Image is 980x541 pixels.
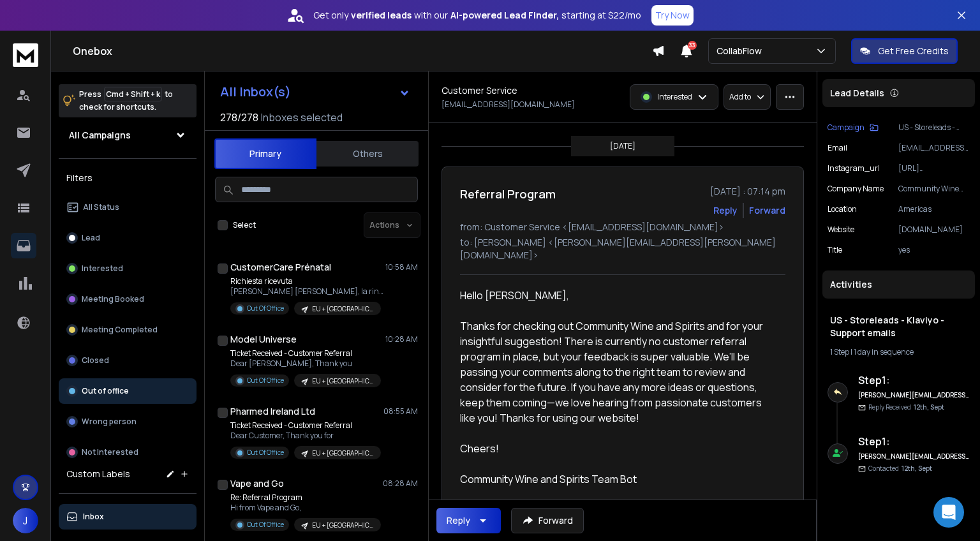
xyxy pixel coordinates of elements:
p: Out Of Office [247,520,284,530]
p: Reply Received [868,403,944,412]
p: Ticket Received - Customer Referral [230,348,381,359]
button: Closed [59,348,197,373]
p: 08:28 AM [383,478,418,489]
p: to: [PERSON_NAME] <[PERSON_NAME][EMAIL_ADDRESS][PERSON_NAME][DOMAIN_NAME]> [460,236,785,262]
h1: All Campaigns [69,129,131,142]
p: 10:58 AM [385,262,418,272]
button: Not Interested [59,440,197,465]
button: Interested [59,256,197,281]
span: 1 Step [830,346,849,357]
h6: Step 1 : [858,373,970,388]
p: 08:55 AM [383,406,418,417]
p: Add to [729,92,751,102]
p: [EMAIL_ADDRESS][DOMAIN_NAME] [442,100,575,110]
p: Get only with our starting at $22/mo [313,9,641,22]
p: yes [898,245,970,255]
h6: [PERSON_NAME][EMAIL_ADDRESS][PERSON_NAME][DOMAIN_NAME] [858,390,970,400]
p: Meeting Booked [82,294,144,304]
p: EU + [GEOGRAPHIC_DATA] - Storeleads - Klaviyo - Support emails [312,521,373,530]
h1: Onebox [73,43,652,59]
div: Activities [822,270,975,299]
button: Primary [214,138,316,169]
p: title [828,245,842,255]
h3: Filters [59,169,197,187]
button: Inbox [59,504,197,530]
p: Get Free Credits [878,45,949,57]
span: Cmd + Shift + k [104,87,162,101]
p: Closed [82,355,109,366]
p: Hello [PERSON_NAME], [460,288,775,303]
p: Not Interested [82,447,138,457]
p: Campaign [828,122,865,133]
button: Lead [59,225,197,251]
p: CollabFlow [716,45,767,57]
button: J [13,508,38,533]
p: Re: Referral Program [230,493,381,503]
p: [PERSON_NAME] [PERSON_NAME], la ringraziamo [230,286,383,297]
p: Wrong person [82,417,137,427]
p: Ticket Received - Customer Referral [230,420,381,431]
div: Community Wine and Spirits Team Bot [460,471,775,487]
p: Interested [82,263,123,274]
p: [DATE] : 07:14 pm [710,185,785,198]
p: Out Of Office [247,304,284,313]
span: 278 / 278 [220,110,258,125]
label: Select [233,220,256,230]
p: Try Now [655,9,690,22]
p: Meeting Completed [82,325,158,335]
p: [DATE] [610,141,635,151]
button: Try Now [651,5,694,26]
p: Cheers! [460,441,775,456]
p: Inbox [83,512,104,522]
button: All Status [59,195,197,220]
p: Out Of Office [247,376,284,385]
h1: All Inbox(s) [220,85,291,98]
p: Press to check for shortcuts. [79,88,173,114]
p: EU + [GEOGRAPHIC_DATA] - Storeleads - Klaviyo - Support emails [312,376,373,386]
p: location [828,204,857,214]
p: Dear [PERSON_NAME], Thank you [230,359,381,369]
p: Company Name [828,184,884,194]
span: 12th, Sept [902,464,932,473]
p: Lead [82,233,100,243]
p: Richiesta ricevuta [230,276,383,286]
button: Campaign [828,122,879,133]
div: Reply [447,514,470,527]
h1: US - Storeleads - Klaviyo - Support emails [830,314,967,339]
h1: Referral Program [460,185,556,203]
p: Community Wine and Spirits [898,184,970,194]
span: 1 day in sequence [854,346,914,357]
button: All Inbox(s) [210,79,420,105]
button: Wrong person [59,409,197,434]
p: [EMAIL_ADDRESS][DOMAIN_NAME] [898,143,970,153]
p: Thanks for checking out Community Wine and Spirits and for your insightful suggestion! There is c... [460,318,775,426]
p: [DOMAIN_NAME] [898,225,970,235]
p: 10:28 AM [385,334,418,345]
button: Reply [436,508,501,533]
p: instagram_url [828,163,880,174]
p: Interested [657,92,692,102]
span: 33 [688,41,697,50]
button: Meeting Completed [59,317,197,343]
button: Out of office [59,378,197,404]
h1: Pharmed Ireland Ltd [230,405,315,418]
button: Get Free Credits [851,38,958,64]
p: All Status [83,202,119,212]
h1: Model Universe [230,333,297,346]
p: Hi from Vape and Go, [230,503,381,513]
p: EU + [GEOGRAPHIC_DATA] - Storeleads - Klaviyo - Support emails [312,304,373,314]
button: Meeting Booked [59,286,197,312]
p: Americas [898,204,970,214]
p: from: Customer Service <[EMAIL_ADDRESS][DOMAIN_NAME]> [460,221,785,233]
strong: verified leads [351,9,412,22]
button: Forward [511,508,584,533]
div: Forward [749,204,785,217]
h3: Custom Labels [66,468,130,480]
h1: Customer Service [442,84,517,97]
p: website [828,225,854,235]
img: logo [13,43,38,67]
button: All Campaigns [59,122,197,148]
p: Out Of Office [247,448,284,457]
button: Reply [713,204,738,217]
